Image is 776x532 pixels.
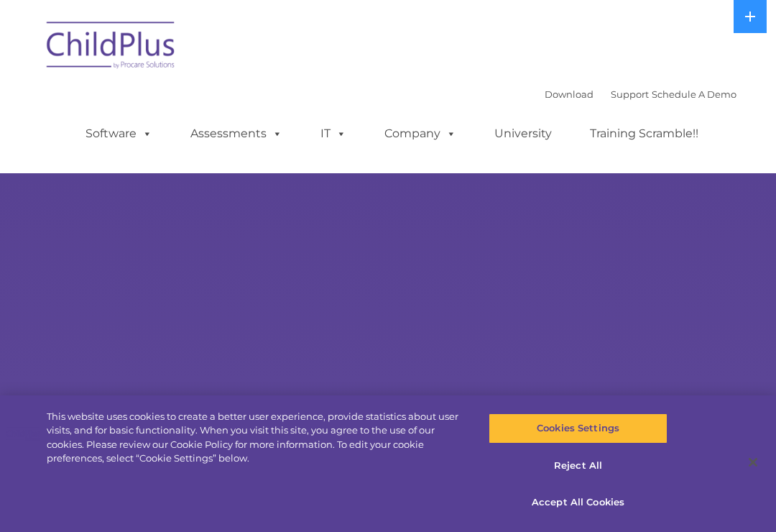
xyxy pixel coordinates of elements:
[576,119,713,148] a: Training Scramble!!
[47,410,466,466] div: This website uses cookies to create a better user experience, provide statistics about user visit...
[306,119,361,148] a: IT
[489,451,667,481] button: Reject All
[370,119,471,148] a: Company
[40,12,183,83] img: ChildPlus by Procare Solutions
[652,88,736,100] a: Schedule A Demo
[489,487,667,518] button: Accept All Cookies
[480,119,566,148] a: University
[611,88,649,100] a: Support
[489,413,667,444] button: Cookies Settings
[176,119,297,148] a: Assessments
[71,119,167,148] a: Software
[737,446,769,478] button: Close
[545,88,593,100] a: Download
[545,88,736,100] font: |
